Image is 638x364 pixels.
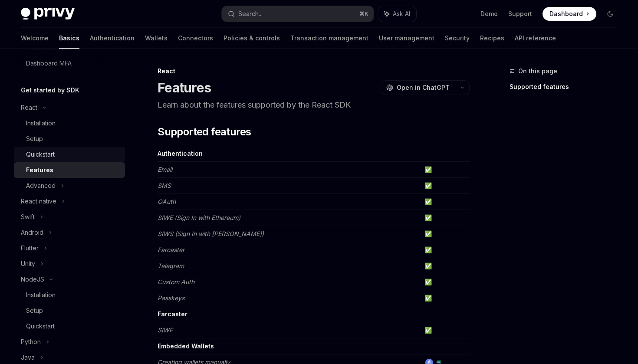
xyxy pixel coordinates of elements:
div: React [158,67,470,75]
div: Dashboard MFA [26,58,72,69]
div: React native [21,196,56,207]
div: Java [21,352,35,363]
a: Quickstart [14,147,125,162]
span: Dashboard [549,10,583,18]
a: Connectors [178,28,213,49]
em: OAuth [158,198,176,205]
p: Learn about the features supported by the React SDK [158,99,470,111]
div: Setup [26,134,43,144]
div: React [21,102,37,113]
a: Installation [14,115,125,131]
div: Flutter [21,243,39,253]
button: Open in ChatGPT [381,80,455,95]
button: Toggle dark mode [603,7,617,21]
strong: Authentication [158,150,203,157]
a: Dashboard MFA [14,56,125,71]
td: ✅ [421,242,470,258]
em: SMS [158,182,171,189]
div: Unity [21,259,35,269]
a: Setup [14,303,125,318]
div: Features [26,165,53,175]
h5: Get started by SDK [21,85,79,95]
a: Policies & controls [224,28,280,49]
span: Open in ChatGPT [397,83,450,92]
div: Swift [21,212,35,222]
a: Security [445,28,470,49]
strong: Embedded Wallets [158,342,214,350]
em: Telegram [158,262,184,269]
em: SIWS (Sign In with [PERSON_NAME]) [158,230,264,237]
td: ✅ [421,178,470,194]
a: Welcome [21,28,49,49]
div: Android [21,227,43,238]
div: Advanced [26,180,56,191]
span: ⌘ K [359,10,368,17]
td: ✅ [421,162,470,178]
div: Quickstart [26,321,55,331]
div: Installation [26,290,56,300]
a: Installation [14,287,125,303]
a: Quickstart [14,318,125,334]
a: Wallets [145,28,168,49]
a: Supported features [510,80,624,94]
td: ✅ [421,210,470,226]
a: Setup [14,131,125,147]
td: ✅ [421,194,470,210]
a: User management [379,28,434,49]
a: Dashboard [543,7,596,21]
a: Transaction management [290,28,368,49]
div: Setup [26,305,43,316]
a: Features [14,162,125,178]
div: Installation [26,118,56,128]
div: Search... [238,9,263,19]
em: Farcaster [158,246,184,253]
td: ✅ [421,274,470,290]
em: Custom Auth [158,278,194,285]
a: Demo [480,10,498,18]
span: Supported features [158,125,251,139]
a: API reference [515,28,556,49]
a: Authentication [90,28,135,49]
em: SIWF [158,326,173,334]
img: dark logo [21,8,75,20]
em: Passkeys [158,294,184,302]
div: NodeJS [21,274,44,285]
div: Python [21,337,41,347]
em: SIWE (Sign In with Ethereum) [158,214,240,221]
a: Basics [59,28,79,49]
a: Recipes [480,28,504,49]
span: On this page [518,66,557,76]
em: Email [158,166,172,173]
td: ✅ [421,226,470,242]
button: Search...⌘K [222,6,373,22]
a: Support [508,10,532,18]
td: ✅ [421,322,470,338]
td: ✅ [421,258,470,274]
strong: Farcaster [158,310,187,318]
span: Ask AI [393,10,410,18]
h1: Features [158,80,211,95]
button: Ask AI [378,6,416,22]
td: ✅ [421,290,470,306]
div: Quickstart [26,149,55,160]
